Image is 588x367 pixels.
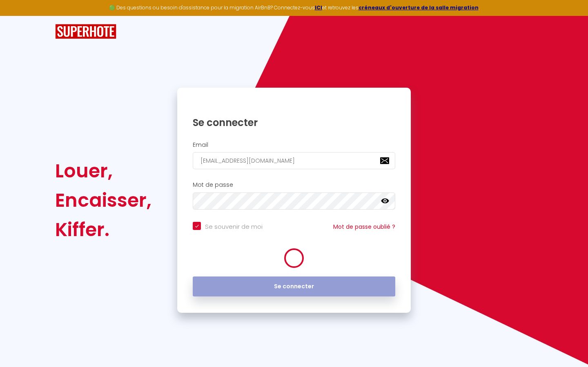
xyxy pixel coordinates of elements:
a: ICI [315,4,322,11]
h2: Email [193,141,395,148]
input: Ton Email [193,152,395,169]
a: Mot de passe oublié ? [333,223,395,231]
button: Ouvrir le widget de chat LiveChat [7,3,31,28]
button: Se connecter [193,276,395,297]
h1: Se connecter [193,116,395,129]
a: créneaux d'ouverture de la salle migration [359,4,479,11]
div: Encaisser, [55,186,151,215]
div: Louer, [55,156,151,186]
div: Kiffer. [55,215,151,244]
h2: Mot de passe [193,181,395,188]
img: SuperHote logo [55,24,116,39]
